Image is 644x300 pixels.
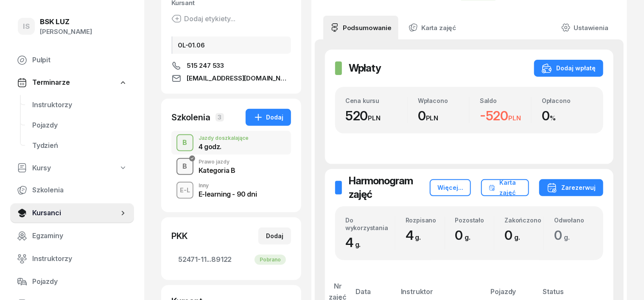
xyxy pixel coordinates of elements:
[345,217,395,231] div: Do wykorzystania
[437,183,463,193] div: Więcej...
[368,114,381,122] small: PLN
[455,228,494,243] div: 0
[176,185,193,195] div: E-L
[323,16,398,39] a: Podsumowanie
[32,208,119,219] span: Kursanci
[415,233,421,242] small: g.
[171,155,291,178] button: BPrawo jazdyKategoria B
[171,73,291,83] a: [EMAIL_ADDRESS][DOMAIN_NAME]
[554,217,593,224] div: Odwołano
[349,61,381,75] h2: Wpłaty
[199,159,235,164] div: Prawo jazdy
[32,231,127,242] span: Egzaminy
[216,113,224,122] span: 3
[542,63,596,73] div: Dodaj wpłatę
[171,250,291,270] a: 52471-11...89122Pobrano
[253,112,283,122] div: Dodaj
[514,233,520,242] small: g.
[349,174,430,201] h2: Harmonogram zajęć
[10,226,134,246] a: Egzaminy
[23,23,30,30] span: IS
[534,60,603,77] button: Dodaj wpłatę
[554,228,574,243] span: 0
[10,158,134,178] a: Kursy
[176,158,193,175] button: B
[508,114,521,122] small: PLN
[171,178,291,202] button: E-LInnyE-learning - 90 dni
[32,185,127,196] span: Szkolenia
[258,228,291,244] button: Dodaj
[547,183,596,193] div: Zarezerwuj
[32,163,51,174] span: Kursy
[176,182,193,199] button: E-L
[178,254,284,265] span: 52471-11...89122
[40,26,92,37] div: [PERSON_NAME]
[171,14,235,24] button: Dodaj etykiety...
[32,77,70,88] span: Terminarze
[199,143,249,150] div: 4 godz.
[171,61,291,71] a: 515 247 533
[430,179,471,196] button: Więcej...
[32,253,127,264] span: Instruktorzy
[25,95,134,115] a: Instruktorzy
[542,97,593,104] div: Opłacono
[25,136,134,156] a: Tydzień
[345,235,365,250] span: 4
[10,180,134,200] a: Szkolenia
[406,228,426,243] span: 4
[539,179,603,196] button: Zarezerwuj
[504,228,524,243] span: 0
[10,249,134,269] a: Instruktorzy
[10,73,134,92] a: Terminarze
[176,134,193,151] button: B
[199,183,257,188] div: Inny
[32,120,127,131] span: Pojazdy
[406,217,445,224] div: Rozpisano
[25,115,134,136] a: Pojazdy
[345,97,407,104] div: Cena kursu
[481,179,529,196] button: Karta zajęć
[550,114,556,122] small: %
[455,217,494,224] div: Pozostało
[10,203,134,223] a: Kursanci
[171,230,188,242] div: PKK
[480,108,531,124] div: -520
[418,108,469,124] div: 0
[179,136,191,150] div: B
[40,18,92,25] div: BSK LUZ
[179,159,191,174] div: B
[187,61,224,71] span: 515 247 533
[465,233,470,242] small: g.
[554,16,615,39] a: Ustawienia
[171,36,291,54] div: OL-01.06
[199,191,257,197] div: E-learning - 90 dni
[504,217,543,224] div: Zakończono
[355,240,361,249] small: g.
[32,140,127,151] span: Tydzień
[402,16,463,39] a: Karta zajęć
[418,97,469,104] div: Wpłacono
[10,272,134,292] a: Pojazdy
[32,55,127,66] span: Pulpit
[10,50,134,70] a: Pulpit
[426,114,439,122] small: PLN
[32,276,127,287] span: Pojazdy
[199,136,249,141] div: Jazdy doszkalające
[199,167,235,174] div: Kategoria B
[266,231,283,241] div: Dodaj
[171,131,291,155] button: BJazdy doszkalające4 godz.
[246,109,291,126] button: Dodaj
[345,108,407,124] div: 520
[480,97,531,104] div: Saldo
[564,233,570,242] small: g.
[171,111,210,123] div: Szkolenia
[187,73,291,83] span: [EMAIL_ADDRESS][DOMAIN_NAME]
[542,108,593,124] div: 0
[255,255,286,265] div: Pobrano
[32,100,127,111] span: Instruktorzy
[489,178,521,198] div: Karta zajęć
